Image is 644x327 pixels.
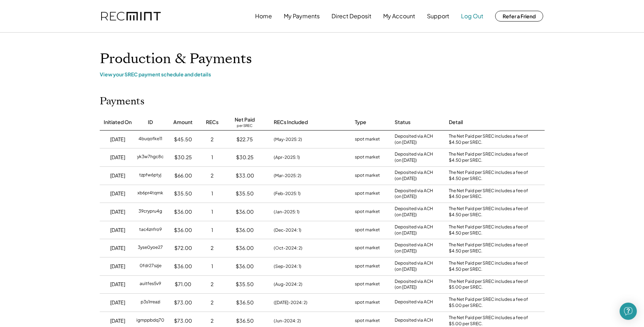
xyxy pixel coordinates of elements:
[110,208,125,215] div: [DATE]
[236,227,254,234] div: $36.00
[174,154,192,161] div: $30.25
[236,299,254,306] div: $36.50
[211,208,213,215] div: 1
[175,281,191,288] div: $71.00
[355,154,380,161] div: spot market
[236,245,254,252] div: $36.00
[211,299,213,306] div: 2
[211,281,213,288] div: 2
[355,299,380,306] div: spot market
[110,317,125,324] div: [DATE]
[211,227,213,234] div: 1
[355,245,380,252] div: spot market
[104,119,132,126] div: Initiated On
[211,190,213,197] div: 1
[274,245,302,251] div: (Oct-2024: 2)
[236,281,254,288] div: $35.50
[461,9,483,23] button: Log Out
[274,209,300,215] div: (Jan-2025: 1)
[236,136,253,143] div: $22.75
[395,260,433,272] div: Deposited via ACH (on [DATE])
[449,279,531,291] div: The Net Paid per SREC includes a fee of $5.00 per SREC.
[495,11,543,22] button: Refer a Friend
[173,119,193,126] div: Amount
[139,172,161,179] div: tzpfw6ptyj
[395,119,410,126] div: Status
[110,190,125,197] div: [DATE]
[274,172,301,179] div: (Mar-2025: 2)
[274,318,301,324] div: (Jun-2024: 2)
[395,188,433,200] div: Deposited via ACH (on [DATE])
[355,119,366,126] div: Type
[174,208,192,215] div: $36.00
[355,263,380,270] div: spot market
[427,9,449,23] button: Support
[148,119,153,126] div: ID
[449,119,463,126] div: Detail
[237,123,253,129] div: per SREC
[236,263,254,270] div: $36.00
[449,170,531,182] div: The Net Paid per SREC includes a fee of $4.50 per SREC.
[110,172,125,179] div: [DATE]
[110,136,125,143] div: [DATE]
[174,245,192,252] div: $72.00
[274,263,301,270] div: (Sep-2024: 1)
[449,297,531,309] div: The Net Paid per SREC includes a fee of $5.00 per SREC.
[395,151,433,163] div: Deposited via ACH (on [DATE])
[395,206,433,218] div: Deposited via ACH (on [DATE])
[274,281,302,288] div: (Aug-2024: 2)
[140,281,161,288] div: auitfes5v9
[211,317,213,324] div: 2
[174,299,192,306] div: $73.00
[449,151,531,163] div: The Net Paid per SREC includes a fee of $4.50 per SREC.
[395,279,433,291] div: Deposited via ACH (on [DATE])
[236,190,254,197] div: $35.50
[140,263,161,270] div: 0fdr27szje
[138,245,163,252] div: 3yse0yoe27
[332,9,371,23] button: Direct Deposit
[110,227,125,234] div: [DATE]
[211,136,213,143] div: 2
[255,9,272,23] button: Home
[174,172,192,179] div: $66.00
[449,260,531,272] div: The Net Paid per SREC includes a fee of $4.50 per SREC.
[355,317,380,324] div: spot market
[274,136,302,143] div: (May-2025: 2)
[174,190,192,197] div: $35.50
[110,299,125,306] div: [DATE]
[284,9,320,23] button: My Payments
[355,227,380,234] div: spot market
[620,303,637,320] div: Open Intercom Messenger
[137,154,164,161] div: yk3w7hgc8c
[138,136,162,143] div: 4buqofke11
[274,299,307,306] div: ([DATE]-2024: 2)
[355,208,380,215] div: spot market
[449,133,531,146] div: The Net Paid per SREC includes a fee of $4.50 per SREC.
[174,317,192,324] div: $73.00
[395,133,433,146] div: Deposited via ACH (on [DATE])
[355,281,380,288] div: spot market
[174,136,192,143] div: $45.50
[100,71,545,77] div: View your SREC payment schedule and details
[395,299,433,306] div: Deposited via ACH
[449,188,531,200] div: The Net Paid per SREC includes a fee of $4.50 per SREC.
[274,154,300,161] div: (Apr-2025: 1)
[110,154,125,161] div: [DATE]
[274,119,308,126] div: RECs Included
[100,51,545,67] h1: Production & Payments
[110,245,125,252] div: [DATE]
[137,190,163,197] div: xb6pr4tqmk
[174,263,192,270] div: $36.00
[395,224,433,236] div: Deposited via ACH (on [DATE])
[383,9,415,23] button: My Account
[274,190,301,197] div: (Feb-2025: 1)
[211,172,213,179] div: 2
[236,317,254,324] div: $36.50
[138,208,162,215] div: 39crypru4g
[110,263,125,270] div: [DATE]
[449,315,531,327] div: The Net Paid per SREC includes a fee of $5.00 per SREC.
[449,206,531,218] div: The Net Paid per SREC includes a fee of $4.50 per SREC.
[274,227,301,233] div: (Dec-2024: 1)
[211,263,213,270] div: 1
[395,317,433,324] div: Deposited via ACH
